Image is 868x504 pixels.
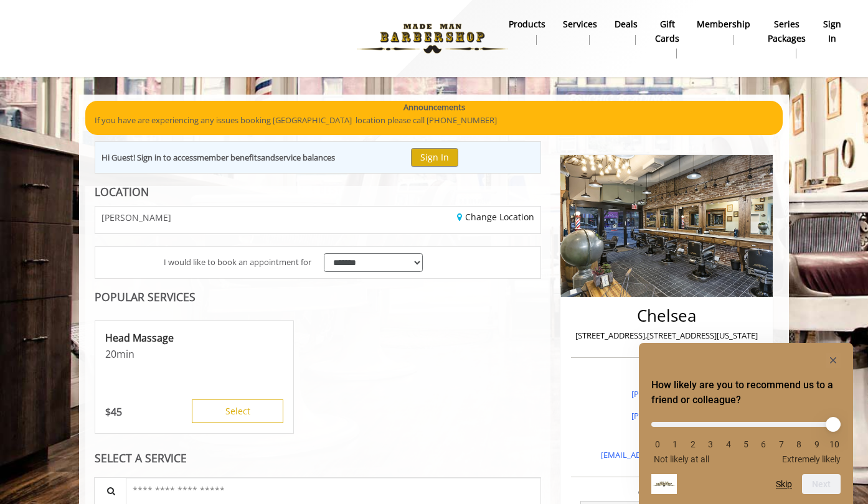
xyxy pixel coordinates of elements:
a: [PHONE_NUMBER] [631,388,702,399]
img: Made Man Barbershop logo [347,4,518,73]
a: Series packagesSeries packages [759,16,814,62]
li: 5 [740,439,752,449]
h2: Chelsea [574,307,759,325]
span: [PERSON_NAME] [101,213,171,222]
b: gift cards [655,17,679,45]
button: Next question [802,474,841,494]
span: min [116,347,134,361]
button: Select [192,399,283,423]
li: 6 [757,439,770,449]
div: How likely are you to recommend us to a friend or colleague? Select an option from 0 to 10, with ... [651,353,841,494]
a: Change Location [457,211,534,223]
p: [STREET_ADDRESS],[STREET_ADDRESS][US_STATE] [574,329,759,342]
span: I would like to book an appointment for [164,256,311,269]
a: MembershipMembership [688,16,759,48]
li: 1 [669,439,681,449]
b: service balances [275,152,335,163]
div: SELECT A SERVICE [95,452,541,464]
a: [PHONE_NUMBER] [631,410,702,421]
li: 8 [793,439,805,449]
b: products [509,17,545,31]
button: Sign In [411,148,458,166]
b: LOCATION [95,184,149,199]
h3: Phone [574,375,759,383]
h2: How likely are you to recommend us to a friend or colleague? Select an option from 0 to 10, with ... [651,378,841,408]
li: 7 [775,439,788,449]
b: Series packages [768,17,806,45]
li: 9 [811,439,823,449]
div: Hi Guest! Sign in to access and [101,151,335,164]
div: How likely are you to recommend us to a friend or colleague? Select an option from 0 to 10, with ... [651,413,841,464]
p: 45 [105,405,122,419]
b: POPULAR SERVICES [95,289,196,304]
h3: Email [574,431,759,440]
b: member benefits [197,152,261,163]
b: Services [563,17,597,31]
a: Productsproducts [500,16,554,48]
a: ServicesServices [554,16,606,48]
b: Deals [615,17,638,31]
span: Not likely at all [654,454,709,464]
button: Hide survey [826,353,841,368]
p: If you have are experiencing any issues booking [GEOGRAPHIC_DATA] location please call [PHONE_NUM... [95,114,773,127]
p: Head Massage [105,331,283,345]
span: Extremely likely [782,454,841,464]
span: $ [105,405,111,419]
button: Skip [776,479,792,489]
a: Gift cardsgift cards [646,16,688,62]
a: sign insign in [814,16,850,48]
a: [EMAIL_ADDRESS][DOMAIN_NAME] [601,449,732,460]
li: 2 [687,439,699,449]
li: 0 [651,439,664,449]
li: 4 [722,439,735,449]
b: Announcements [403,101,465,114]
b: Membership [697,17,750,31]
h3: Opening Hours [571,488,762,497]
li: 3 [704,439,717,449]
li: 10 [828,439,841,449]
p: 20 [105,347,283,361]
b: sign in [823,17,841,45]
a: DealsDeals [606,16,646,48]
